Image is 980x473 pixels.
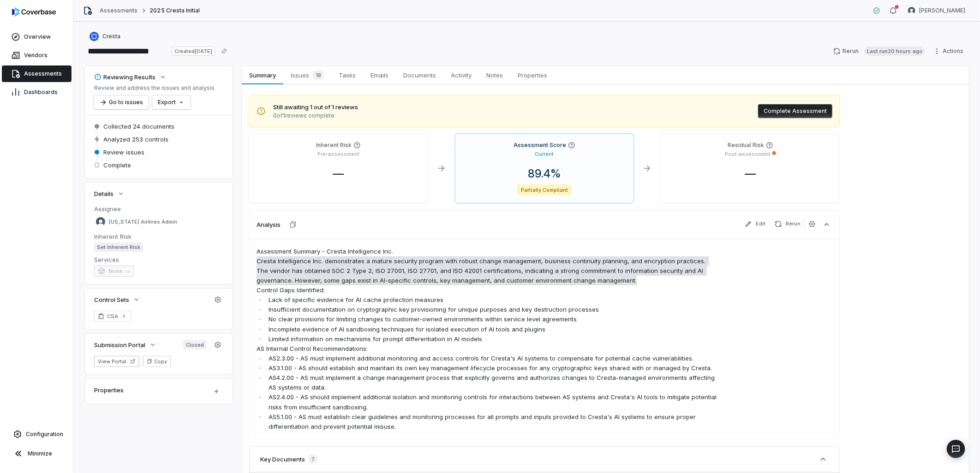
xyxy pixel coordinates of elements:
li: AS2.4.00 - AS should implement additional isolation and monitoring controls for interactions betw... [266,392,717,412]
li: Lack of specific evidence for AI cache protection measures [266,295,717,305]
span: Configuration [26,431,63,438]
li: AS5.1.00 - AS must establish clear guidelines and monitoring processes for all prompts and inputs... [266,412,717,432]
h4: Inherent Risk [316,142,352,149]
img: Raquel Wilson avatar [908,7,915,14]
button: Rerun [771,219,804,230]
img: Alaska Airlines Admin avatar [96,217,105,226]
span: Assessments [24,70,62,77]
h4: Residual Risk [728,142,764,149]
span: — [325,167,351,180]
span: Review issues [103,148,144,156]
span: 18 [313,71,324,80]
a: Dashboards [2,84,72,101]
li: AS2.3.00 - AS must implement additional monitoring and access controls for Cresta's AI systems to... [266,354,717,363]
button: Control Sets [91,291,143,308]
div: Reviewing Results [94,73,155,81]
li: Incomplete evidence of AI sandboxing techniques for isolated execution of AI tools and plugins [266,325,717,334]
span: Documents [400,69,440,81]
button: Actions [931,44,969,58]
p: AS Internal Control Recommendations: [257,344,717,354]
span: [US_STATE] Airlines Admin [109,219,177,225]
span: Properties [514,69,551,81]
span: CSA [107,313,118,320]
span: Issues [287,69,328,82]
button: Edit [741,219,769,230]
dt: Assignee [94,205,223,213]
span: [PERSON_NAME] [919,7,965,14]
span: Closed [183,340,207,349]
button: https://cresta.com/Cresta [87,28,123,45]
button: Export [152,95,191,109]
button: Copy [143,356,171,367]
p: Post-assessment [725,151,771,158]
button: Details [91,185,127,202]
span: Dashboards [24,89,58,96]
span: Overview [24,33,51,41]
span: Analyzed 253 controls [103,135,168,143]
span: Created [DATE] [172,47,215,56]
a: Assessments [100,7,137,14]
span: 0 of 1 reviews complete [273,112,358,119]
button: RerunLast run20 hours ago [828,44,931,58]
h4: Assessment Score [514,142,566,149]
span: Control Sets [94,296,129,304]
button: Raquel Wilson avatar[PERSON_NAME] [902,4,971,18]
button: Reviewing Results [91,69,169,85]
button: Submission Portal [91,337,159,353]
span: — [738,167,764,180]
p: Review and address the issues and analysis [94,84,215,92]
span: Partially Compliant [517,184,572,195]
span: Summary [245,69,279,81]
span: Still awaiting 1 out of 1 reviews [273,103,358,112]
p: Current [535,151,554,158]
button: View Portal [94,356,139,367]
span: Set Inherent Risk [94,242,143,252]
span: Last run 20 hours ago [864,47,925,56]
p: Pre-assessment [317,151,359,158]
dt: Services [94,255,223,264]
li: No clear provisions for limiting changes to customer-owned environments within service level agre... [266,314,717,324]
button: Go to issues [94,95,149,109]
span: Emails [367,69,392,81]
span: Submission Portal [94,341,145,349]
span: Activity [447,69,475,81]
span: Collected 24 documents [103,122,174,130]
a: Vendors [2,47,72,64]
p: Cresta Intelligence Inc. demonstrates a mature security program with robust change management, bu... [257,256,717,285]
span: 2025 Cresta Initial [149,7,200,14]
p: Assessment Summary - Cresta Intelligence Inc. [257,247,717,256]
a: Overview [2,29,72,45]
button: Copy link [216,43,233,59]
li: AS3.1.00 - AS should establish and maintain its own key management lifecycle processes for any cr... [266,363,717,373]
span: Minimize [28,450,52,457]
span: Complete [103,161,131,169]
span: Notes [483,69,507,81]
li: AS4.2.00 - AS must implement a change management process that explicitly governs and authorizes c... [266,373,717,392]
h3: Analysis [257,220,281,229]
a: Configuration [4,426,70,443]
span: Cresta [102,33,120,40]
span: Tasks [335,69,359,81]
span: Details [94,189,114,198]
li: Limited information on mechanisms for prompt differentiation in AI models [266,334,717,344]
dt: Inherent Risk [94,232,223,241]
span: 89.4 % [520,167,568,180]
a: Assessments [2,65,72,82]
button: Complete Assessment [758,104,832,118]
h3: Key Documents [260,455,305,463]
button: Minimize [4,444,70,463]
p: Control Gaps Identified: [257,285,717,295]
img: logo-D7KZi-bG.svg [12,7,56,17]
li: Insufficient documentation on cryptographic key provisioning for unique purposes and key destruct... [266,305,717,314]
span: Vendors [24,52,48,59]
span: 7 [309,455,317,464]
a: CSA [94,311,131,322]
